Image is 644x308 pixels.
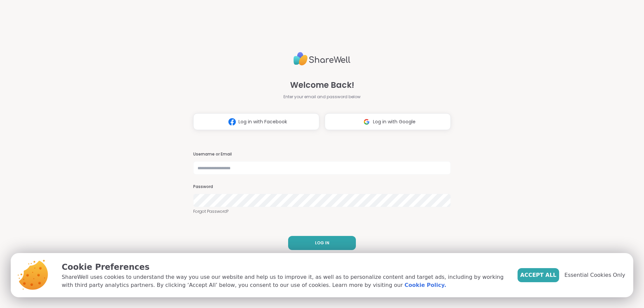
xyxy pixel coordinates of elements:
[520,271,556,279] span: Accept All
[193,113,319,130] button: Log in with Facebook
[62,261,507,273] p: Cookie Preferences
[565,271,625,279] span: Essential Cookies Only
[193,151,451,157] h3: Username or Email
[518,268,559,282] button: Accept All
[238,118,287,125] span: Log in with Facebook
[360,116,373,128] img: ShareWell Logomark
[288,253,337,259] span: Don't have an account?
[315,240,329,246] span: LOG IN
[325,113,451,130] button: Log in with Google
[193,208,451,214] a: Forgot Password?
[290,79,354,91] span: Welcome Back!
[288,236,356,250] button: LOG IN
[193,184,451,190] h3: Password
[405,281,446,289] a: Cookie Policy.
[339,253,356,259] a: Sign up
[293,49,351,68] img: ShareWell Logo
[373,118,416,125] span: Log in with Google
[283,94,361,100] span: Enter your email and password below
[62,273,507,289] p: ShareWell uses cookies to understand the way you use our website and help us to improve it, as we...
[226,116,238,128] img: ShareWell Logomark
